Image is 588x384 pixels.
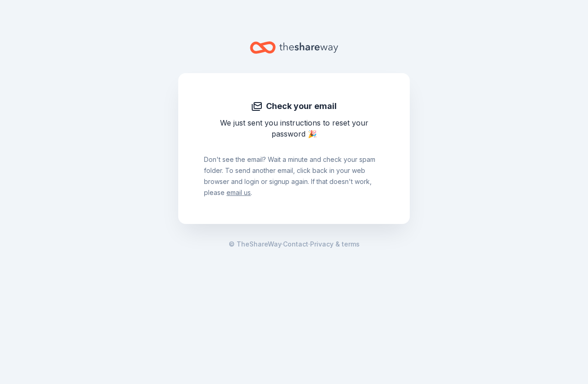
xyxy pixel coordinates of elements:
div: Check your email [204,99,384,114]
a: Privacy & terms [310,239,360,250]
a: email us [226,189,251,196]
a: Contact [283,239,308,250]
a: Home [250,37,338,58]
span: · · [229,239,360,250]
div: We just sent you instructions to reset your password 🎉 [204,117,384,139]
div: Don ' t see the email? Wait a minute and check your spam folder. To send another email, click bac... [204,139,384,198]
span: © TheShareWay [229,240,281,248]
